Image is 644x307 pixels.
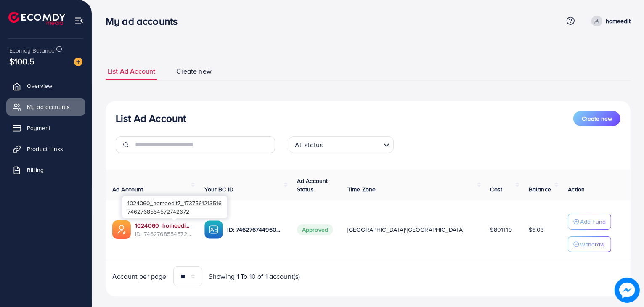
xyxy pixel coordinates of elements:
span: Billing [27,166,44,174]
span: $100.5 [9,55,34,67]
p: homeedit [606,16,631,26]
button: Add Fund [568,214,611,230]
span: $8011.19 [490,225,512,234]
a: My ad accounts [6,98,85,115]
span: Cost [490,185,503,193]
span: List Ad Account [108,66,155,76]
span: ID: 7462768554572742672 [135,230,191,238]
p: Add Fund [580,217,606,227]
span: [GEOGRAPHIC_DATA]/[GEOGRAPHIC_DATA] [347,225,464,234]
img: logo [8,12,65,25]
a: homeedit [588,16,631,26]
img: menu [74,16,84,26]
span: Create new [176,66,212,76]
button: Create new [573,111,620,126]
a: Billing [6,161,85,178]
span: Ad Account Status [297,177,328,193]
span: Payment [27,124,50,132]
span: Ecomdy Balance [9,46,55,55]
h3: My ad accounts [106,15,184,27]
span: All status [293,139,325,151]
span: Approved [297,224,333,235]
span: Create new [582,114,612,123]
p: Withdraw [580,239,604,249]
a: Product Links [6,140,85,157]
span: Ad Account [112,185,143,193]
span: Overview [27,82,52,90]
span: Action [568,185,585,193]
a: 1024060_homeedit7_1737561213516 [135,221,191,230]
img: ic-ads-acc.e4c84228.svg [112,220,131,239]
a: Overview [6,77,85,94]
a: Payment [6,119,85,136]
button: Withdraw [568,236,611,252]
img: ic-ba-acc.ded83a64.svg [204,220,223,239]
img: image [615,278,640,303]
div: Search for option [289,136,394,153]
input: Search for option [325,137,380,151]
span: Showing 1 To 10 of 1 account(s) [209,272,300,281]
span: Balance [529,185,551,193]
span: My ad accounts [27,103,70,111]
span: $6.03 [529,225,544,234]
div: 7462768554572742672 [122,196,227,218]
span: Your BC ID [204,185,233,193]
span: 1024060_homeedit7_1737561213516 [127,199,222,207]
h3: List Ad Account [116,112,186,124]
span: Account per page [112,272,167,281]
img: image [74,58,82,66]
p: ID: 7462767449604177937 [227,225,283,235]
span: Time Zone [347,185,376,193]
span: Product Links [27,145,63,153]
